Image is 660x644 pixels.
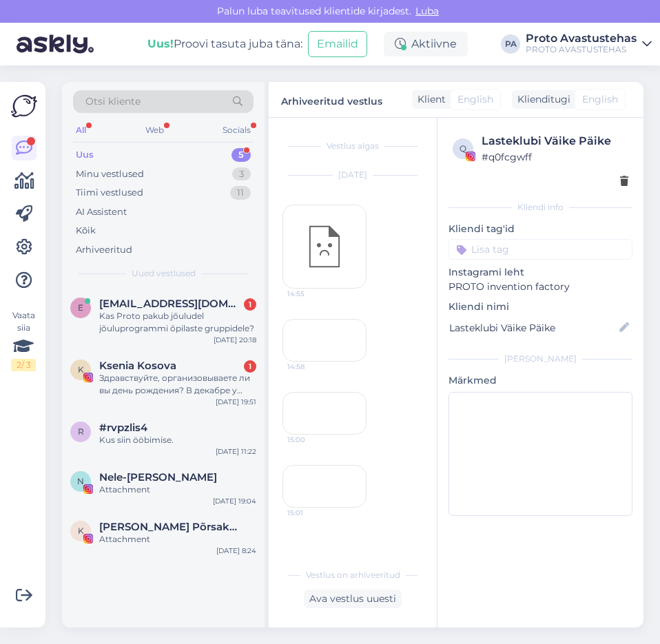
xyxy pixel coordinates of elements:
[582,92,618,107] span: English
[220,121,254,139] div: Socials
[281,90,382,109] label: Arhiveeritud vestlus
[460,143,466,154] span: q
[287,508,339,518] span: 15:01
[78,426,84,437] span: r
[282,169,423,181] div: [DATE]
[448,265,632,280] p: Instagrami leht
[482,149,628,165] div: # q0fcgwff
[147,37,174,50] b: Uus!
[384,32,468,56] div: Aktiivne
[99,484,256,496] div: Attachment
[448,280,632,294] p: PROTO invention factory
[147,36,302,52] div: Proovi tasuta juba täna:
[526,44,637,55] div: PROTO AVASTUSTEHAS
[78,526,84,536] span: K
[214,335,256,345] div: [DATE] 20:18
[76,148,94,162] div: Uus
[287,289,339,299] span: 14:55
[308,31,367,57] button: Emailid
[99,434,256,446] div: Kus siin ööbimise.
[76,243,132,257] div: Arhiveeritud
[448,353,632,365] div: [PERSON_NAME]
[449,320,617,335] input: Lisa nimi
[99,521,243,533] span: Kolm Põrsakest
[482,133,628,149] div: Lasteklubi Väike Päike
[99,298,243,310] span: elle.sade@rpk.edu.ee
[76,205,127,219] div: AI Assistent
[216,546,256,556] div: [DATE] 8:24
[99,422,147,434] span: #rvpzlis4
[76,167,144,181] div: Minu vestlused
[11,359,36,371] div: 2 / 3
[244,360,256,373] div: 1
[526,33,652,55] a: Proto AvastustehasPROTO AVASTUSTEHAS
[99,310,256,335] div: Kas Proto pakub jõuludel jõuluprogrammi õpilaste gruppidele?
[411,5,443,17] span: Luba
[304,590,402,608] div: Ava vestlus uuesti
[412,92,446,107] div: Klient
[448,239,632,260] input: Lisa tag
[526,33,637,44] div: Proto Avastustehas
[213,496,256,506] div: [DATE] 19:04
[76,186,143,200] div: Tiimi vestlused
[11,309,36,371] div: Vaata siia
[99,372,256,397] div: Здравствуйте, организовываете ли вы день рождения? В декабре у дочки праздник, ищу что-то интерес...
[99,471,217,484] span: Nele-Liis Kallak
[73,121,89,139] div: All
[287,435,339,445] span: 15:00
[11,93,37,119] img: Askly Logo
[85,94,141,109] span: Otsi kliente
[76,224,96,238] div: Kõik
[216,446,256,457] div: [DATE] 11:22
[216,397,256,407] div: [DATE] 19:51
[230,186,251,200] div: 11
[232,167,251,181] div: 3
[143,121,167,139] div: Web
[448,300,632,314] p: Kliendi nimi
[501,34,520,54] div: PA
[77,476,84,486] span: N
[244,298,256,311] div: 1
[448,201,632,214] div: Kliendi info
[448,373,632,388] p: Märkmed
[99,533,256,546] div: Attachment
[512,92,570,107] div: Klienditugi
[448,222,632,236] p: Kliendi tag'id
[78,302,83,313] span: e
[306,569,400,581] span: Vestlus on arhiveeritud
[287,362,339,372] span: 14:58
[457,92,493,107] span: English
[99,360,176,372] span: Ksenia Kosova
[78,364,84,375] span: K
[282,140,423,152] div: Vestlus algas
[231,148,251,162] div: 5
[132,267,196,280] span: Uued vestlused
